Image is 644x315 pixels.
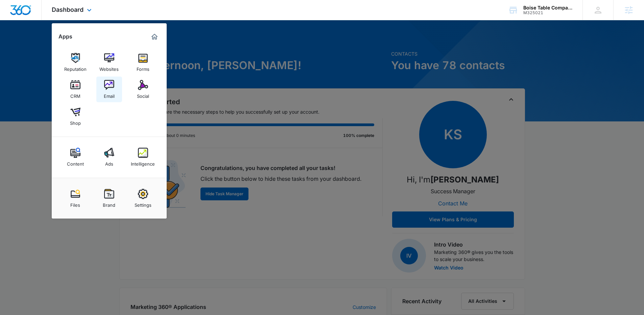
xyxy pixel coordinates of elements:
a: Email [96,77,122,102]
a: Settings [130,185,156,211]
div: Email [104,90,115,99]
a: Ads [96,144,122,170]
div: Social [137,90,149,99]
div: Reputation [64,63,87,72]
div: Brand [103,199,115,208]
a: Marketing 360® Dashboard [149,31,160,42]
div: Intelligence [131,158,155,167]
a: Reputation [63,50,88,75]
div: Content [67,158,84,167]
a: Shop [63,104,88,129]
a: Social [130,77,156,102]
div: Settings [135,199,151,208]
div: Websites [99,63,119,72]
div: Files [70,199,80,208]
a: Content [63,144,88,170]
a: Files [63,185,88,211]
div: Shop [70,117,81,126]
h2: Apps [58,33,72,40]
a: Brand [96,185,122,211]
div: account id [523,10,573,15]
a: Forms [130,50,156,75]
div: Forms [137,63,149,72]
a: Websites [96,50,122,75]
a: Intelligence [130,144,156,170]
div: CRM [70,90,80,99]
div: account name [523,5,573,10]
span: Dashboard [52,6,84,13]
a: CRM [63,77,88,102]
div: Ads [105,158,113,167]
